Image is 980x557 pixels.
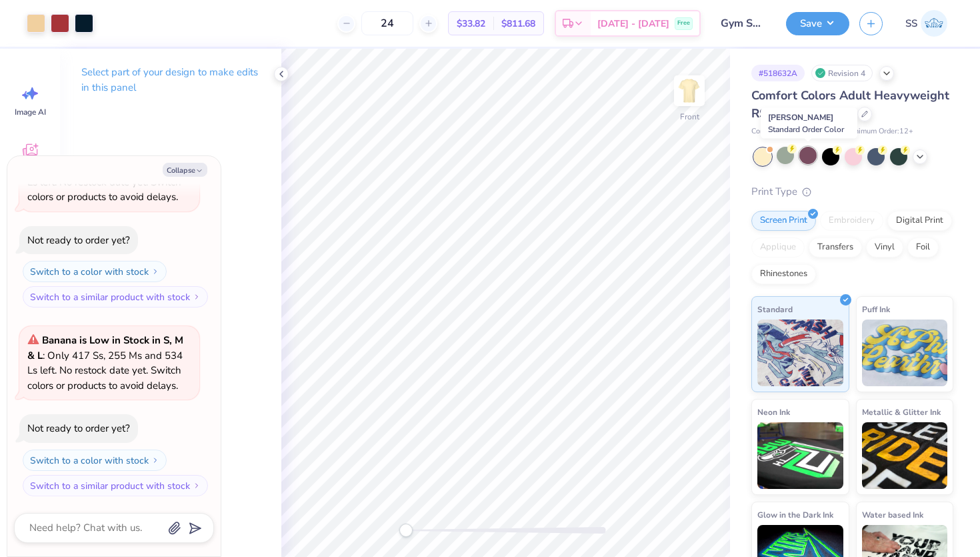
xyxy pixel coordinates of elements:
button: Save [786,12,849,35]
span: $33.82 [457,17,485,31]
a: SS [899,10,953,37]
button: Collapse [163,163,207,177]
div: Not ready to order yet? [27,422,130,435]
p: Select part of your design to make edits in this panel [81,65,260,95]
div: Screen Print [751,211,816,231]
div: Digital Print [887,211,952,231]
div: Print Type [751,184,953,199]
img: Siddhant Singh [921,10,947,37]
img: Switch to a similar product with stock [193,482,201,490]
span: [DATE] - [DATE] [597,17,669,31]
span: Water based Ink [862,508,923,522]
img: Puff Ink [862,320,948,386]
span: Image AI [15,107,46,117]
span: Comfort Colors [751,126,801,137]
div: Accessibility label [399,524,413,537]
span: $811.68 [501,17,535,31]
button: Switch to a color with stock [23,450,167,471]
div: Vinyl [866,237,903,257]
span: Puff Ink [862,302,890,316]
span: Glow in the Dark Ink [757,508,833,522]
span: Standard Order Color [768,124,844,135]
span: Metallic & Glitter Ink [862,405,941,419]
button: Switch to a similar product with stock [23,475,208,496]
div: Revision 4 [811,65,873,81]
img: Switch to a color with stock [151,456,159,464]
span: Minimum Order: 12 + [847,126,913,137]
img: Front [676,77,703,104]
span: : Only 417 Ss, 255 Ms and 534 Ls left. No restock date yet. Switch colors or products to avoid de... [27,334,183,392]
span: Free [677,19,690,28]
img: Switch to a similar product with stock [193,293,201,301]
img: Standard [757,320,843,386]
div: # 518632A [751,65,805,81]
div: Rhinestones [751,264,816,284]
div: Applique [751,237,805,257]
img: Metallic & Glitter Ink [862,422,948,489]
span: Comfort Colors Adult Heavyweight RS Pocket T-Shirt [751,87,949,121]
strong: Banana is Low in Stock in S, M & L [27,334,183,362]
img: Switch to a color with stock [151,267,159,275]
div: Embroidery [820,211,883,231]
div: Front [680,111,699,123]
img: Neon Ink [757,422,843,489]
input: Untitled Design [711,10,776,37]
span: Neon Ink [757,405,790,419]
div: [PERSON_NAME] [761,108,857,139]
div: Foil [907,237,939,257]
div: Not ready to order yet? [27,233,130,247]
input: – – [361,11,413,35]
button: Switch to a similar product with stock [23,286,208,308]
span: SS [905,16,917,31]
span: Standard [757,302,793,316]
div: Transfers [809,237,862,257]
button: Switch to a color with stock [23,261,167,282]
